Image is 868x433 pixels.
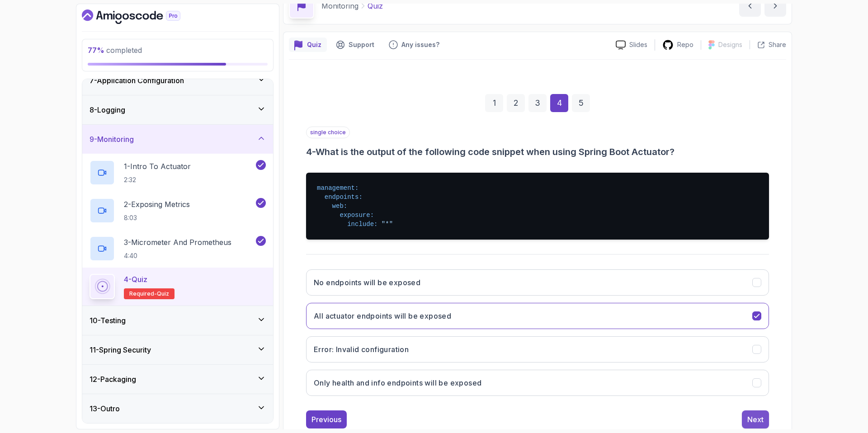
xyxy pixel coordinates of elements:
[325,193,363,201] span: endpoints:
[82,9,201,24] a: Dashboard
[124,237,231,248] p: 3 - Micrometer And Prometheus
[330,38,380,52] button: Support button
[88,46,142,55] span: completed
[82,125,273,154] button: 9-Monitoring
[82,365,273,394] button: 12-Packaging
[718,40,742,49] p: Designs
[289,38,327,52] button: quiz button
[124,161,191,172] p: 1 - Intro To Actuator
[124,274,147,285] p: 4 - Quiz
[124,175,191,184] p: 2:32
[677,40,693,49] p: Repo
[82,66,273,95] button: 7-Application Configuration
[655,39,701,51] a: Repo
[349,40,374,49] p: Support
[311,414,341,425] div: Previous
[332,202,348,210] span: web:
[90,403,120,414] h3: 13 - Outro
[124,213,190,222] p: 8:03
[314,311,451,321] h3: All actuator endpoints will be exposed
[507,94,525,112] div: 2
[124,251,231,260] p: 4:40
[550,94,568,112] div: 4
[90,75,184,86] h3: 7 - Application Configuration
[306,269,769,296] button: No endpoints will be exposed
[314,377,481,388] h3: Only health and info endpoints will be exposed
[769,40,786,49] p: Share
[629,40,647,49] p: Slides
[317,184,359,192] span: management:
[742,410,769,428] button: Next
[314,277,420,288] h3: No endpoints will be exposed
[485,94,503,112] div: 1
[307,40,321,49] p: Quiz
[609,40,655,50] a: Slides
[306,303,769,329] button: All actuator endpoints will be exposed
[90,104,125,115] h3: 8 - Logging
[88,46,104,55] span: 77 %
[306,336,769,362] button: Error: Invalid configuration
[750,40,786,49] button: Share
[82,95,273,124] button: 8-Logging
[90,315,126,326] h3: 10 - Testing
[306,370,769,396] button: Only health and info endpoints will be exposed
[306,410,347,428] button: Previous
[572,94,590,112] div: 5
[306,146,769,158] h3: 4 - What is the output of the following code snippet when using Spring Boot Actuator?
[124,199,190,210] p: 2 - Exposing Metrics
[82,394,273,423] button: 13-Outro
[82,306,273,335] button: 10-Testing
[368,0,383,11] p: Quiz
[90,344,151,355] h3: 11 - Spring Security
[90,160,266,185] button: 1-Intro To Actuator2:32
[747,414,764,425] div: Next
[314,344,409,355] h3: Error: Invalid configuration
[306,127,350,138] p: single choice
[321,0,359,11] p: Monitoring
[90,134,134,145] h3: 9 - Monitoring
[383,38,445,52] button: Feedback button
[90,236,266,261] button: 3-Micrometer And Prometheus4:40
[347,221,377,228] span: include:
[90,274,266,299] button: 4-QuizRequired-quiz
[528,94,547,112] div: 3
[157,290,169,297] span: quiz
[129,290,157,297] span: Required-
[90,198,266,223] button: 2-Exposing Metrics8:03
[90,374,136,385] h3: 12 - Packaging
[340,212,374,219] span: exposure:
[82,335,273,364] button: 11-Spring Security
[401,40,439,49] p: Any issues?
